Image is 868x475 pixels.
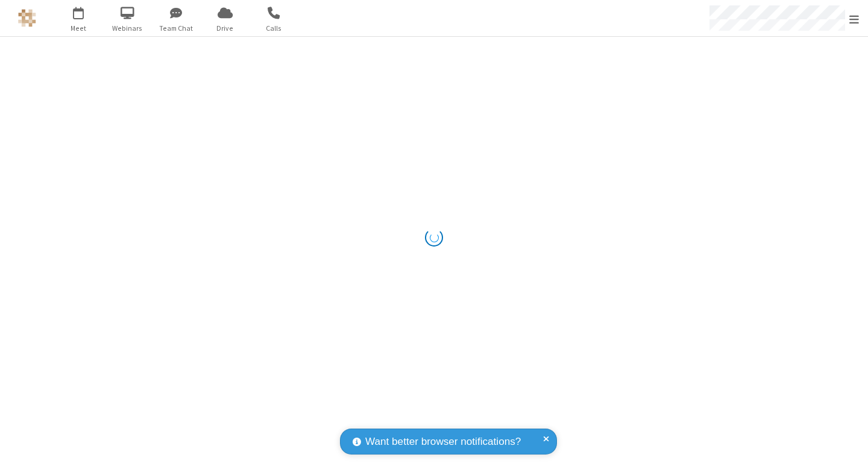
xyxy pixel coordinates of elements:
[154,23,199,34] span: Team Chat
[365,434,521,450] span: Want better browser notifications?
[18,9,36,27] img: QA Selenium DO NOT DELETE OR CHANGE
[56,23,101,34] span: Meet
[203,23,248,34] span: Drive
[251,23,297,34] span: Calls
[105,23,150,34] span: Webinars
